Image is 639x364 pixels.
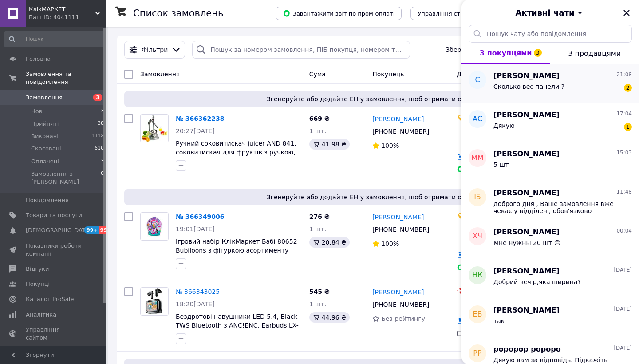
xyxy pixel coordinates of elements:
button: ХЧ[PERSON_NAME]00:04Мне нужны 20 шт 😔 [461,220,639,259]
button: НК[PERSON_NAME][DATE]Добрий вечір,яка ширина? [461,259,639,298]
span: 3 [93,94,102,101]
span: 2 [624,84,632,92]
img: Фото товару [141,115,168,142]
span: Оплачені [31,158,59,166]
div: 20.84 ₴ [309,237,350,248]
span: Покупець [372,71,404,78]
span: Дякую [493,122,515,129]
span: 38 [98,120,104,128]
span: Мне нужны 20 шт 😔 [493,239,560,246]
div: [PHONE_NUMBER] [371,125,431,138]
span: [DATE] [614,266,632,274]
img: Фото товару [141,288,168,315]
span: Згенеруйте або додайте ЕН у замовлення, щоб отримати оплату [128,193,619,202]
span: 99+ [84,226,99,234]
span: Управління сайтом [26,326,82,342]
span: Скасовані [31,145,61,153]
a: [PERSON_NAME] [372,213,424,222]
a: № 366349006 [176,213,224,220]
a: Бездротові навушники LED 5.4, Black TWS Bluetooth з ANC!ENC, Earbuds LX-10 320mAh дисплеєм, [176,313,299,338]
button: С[PERSON_NAME]21:08Сколько вес панели ?2 [461,64,639,103]
span: 100% [381,142,399,149]
span: 5 шт [493,161,509,168]
span: 3 [534,49,542,57]
span: 21:08 [616,71,632,79]
span: Відгуки [26,265,49,273]
span: Каталог ProSale [26,295,74,303]
span: Збережені фільтри: [446,45,510,54]
input: Пошук чату або повідомлення [469,25,632,43]
span: 99+ [99,226,114,234]
input: Пошук за номером замовлення, ПІБ покупця, номером телефону, Email, номером накладної [192,41,410,59]
span: доброго дня , Ваше замовлення вже чекає у відділені, обов'язково перевіряйте товар при отриманні!... [493,200,619,214]
span: Доставка та оплата [457,71,522,78]
span: Сколько вес панели ? [493,83,564,90]
button: Управління статусами [410,7,493,20]
a: [PERSON_NAME] [372,288,424,297]
span: Покупці [26,280,50,288]
a: № 366362238 [176,115,224,122]
span: Замовлення [26,94,63,102]
button: Закрити [621,8,632,18]
img: Фото товару [141,213,168,240]
button: З покупцями3 [461,43,550,64]
button: MM[PERSON_NAME]15:035 шт [461,142,639,181]
span: Замовлення [140,71,180,78]
span: З продавцями [568,49,621,58]
span: 18:20[DATE] [176,301,215,308]
button: Активні чати [486,7,614,19]
span: ІБ [474,192,481,202]
span: Виконані [31,132,59,140]
span: Головна [26,55,51,63]
span: 0 [101,170,104,186]
input: Пошук [4,31,105,47]
span: 1 [624,123,632,131]
span: 15:03 [616,149,632,157]
span: Замовлення з [PERSON_NAME] [31,170,101,186]
span: [PERSON_NAME] [493,227,560,237]
span: Завантажити звіт по пром-оплаті [283,9,394,17]
a: Фото товару [140,114,169,142]
span: [PERSON_NAME] [493,110,560,120]
span: рр [473,348,481,359]
span: Добрий вечір,яка ширина? [493,278,581,285]
span: Прийняті [31,120,59,128]
span: 19:01[DATE] [176,226,215,233]
span: Замовлення та повідомлення [26,70,106,86]
span: Товари та послуги [26,211,82,219]
span: Cума [309,71,326,78]
button: З продавцями [550,43,639,64]
span: 3 [101,158,104,166]
span: З покупцями [480,49,532,57]
a: Ручний соковитискач juicer AND 841, соковитискач для фруктів з ручкою, металевий прес для цитрусо... [176,140,297,165]
span: 669 ₴ [309,115,330,122]
span: Згенеруйте або додайте ЕН у замовлення, щоб отримати оплату [128,95,619,103]
span: 1 шт. [309,127,327,135]
span: 17:04 [616,110,632,118]
span: Показники роботи компанії [26,242,82,258]
span: Фільтри [142,45,168,54]
button: Завантажити звіт по пром-оплаті [276,7,402,20]
span: 1312 [91,132,104,140]
button: ЕБ[PERSON_NAME][DATE]так [461,298,639,337]
a: Ігровий набір КлікМаркет Бабі 80652 Bubiloons з фігуркою асортименту [176,238,297,254]
span: роророр ророро [493,344,561,355]
span: Управління статусами [418,10,485,17]
span: так [493,317,505,324]
span: [PERSON_NAME] [493,266,560,277]
span: 545 ₴ [309,288,330,295]
span: 11:48 [616,188,632,196]
span: ХЧ [473,231,482,241]
span: 3 [101,107,104,115]
span: Активні чати [515,7,574,19]
span: ЕБ [473,309,482,320]
span: Нові [31,107,44,115]
span: [DATE] [614,344,632,352]
span: 1 шт. [309,301,327,308]
span: [PERSON_NAME] [493,149,560,159]
span: [PERSON_NAME] [493,188,560,198]
div: [PHONE_NUMBER] [371,223,431,236]
span: [DATE] [614,305,632,313]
